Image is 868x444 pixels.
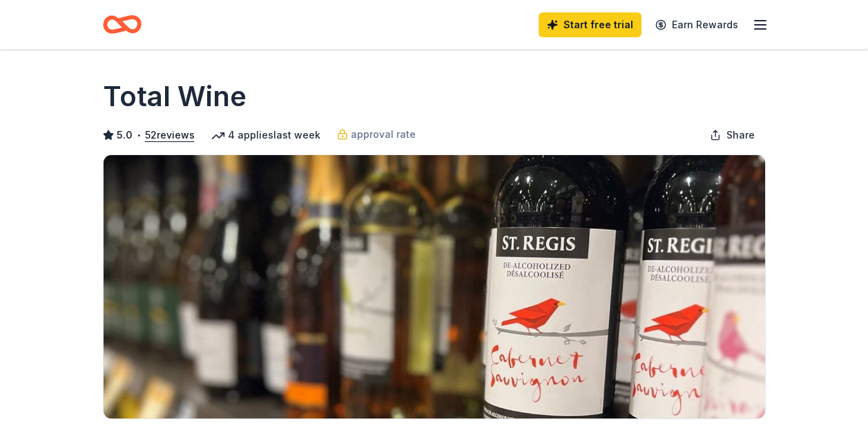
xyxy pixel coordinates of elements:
[337,126,416,143] a: approval rate
[104,155,765,418] img: Image for Total Wine
[699,121,766,149] button: Share
[117,127,133,143] span: 5.0
[211,127,320,143] div: 4 applies last week
[103,8,142,41] a: Home
[103,77,247,116] h1: Total Wine
[145,127,195,143] button: 52reviews
[136,130,141,141] span: •
[647,12,746,37] a: Earn Rewards
[351,126,416,143] span: approval rate
[539,12,642,37] a: Start free trial
[726,127,755,143] span: Share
